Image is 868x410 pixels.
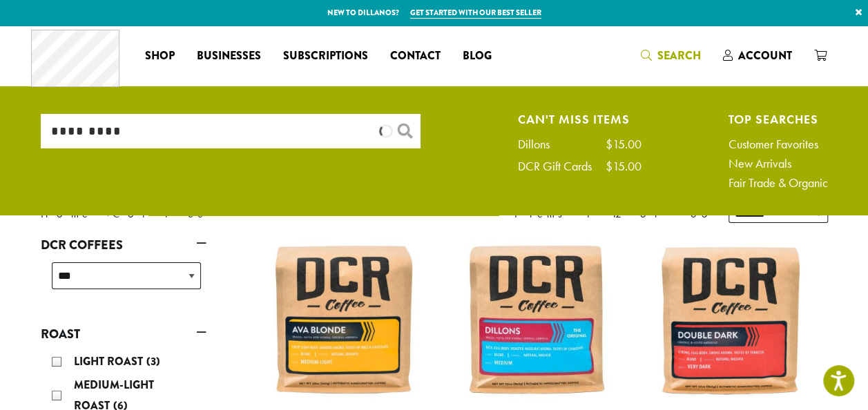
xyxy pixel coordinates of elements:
span: Light Roast [74,353,146,369]
span: Blog [463,48,492,65]
h4: Top Searches [729,114,828,124]
a: New Arrivals [729,157,828,170]
img: Dillons-12oz-300x300.jpg [458,240,617,399]
h4: Can't Miss Items [518,114,642,124]
a: Shop [134,45,186,67]
a: Search [630,44,712,67]
a: DCR Coffees [41,233,206,257]
a: Get started with our best seller [410,7,541,19]
span: Contact [390,48,441,65]
img: Double-Dark-12oz-300x300.jpg [651,240,810,399]
div: Dillons [518,138,563,150]
div: $15.00 [606,160,642,173]
div: $15.00 [606,138,642,150]
a: Customer Favorites [729,138,828,150]
span: Shop [145,48,175,65]
span: Search [657,48,701,64]
span: Businesses [197,48,261,65]
span: Subscriptions [283,48,368,65]
a: Fair Trade & Organic [729,177,828,189]
img: Ava-Blonde-12oz-1-300x300.jpg [264,240,423,399]
span: (3) [146,353,160,369]
a: Roast [41,322,206,346]
div: DCR Coffees [41,257,206,306]
span: Account [738,48,792,64]
div: DCR Gift Cards [518,160,606,173]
